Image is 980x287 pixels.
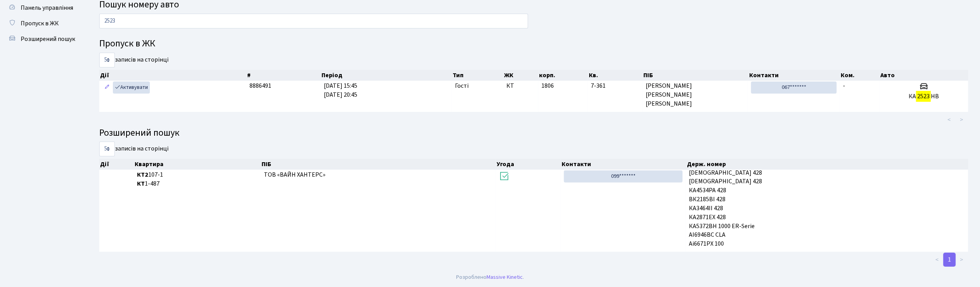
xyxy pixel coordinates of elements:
span: 1806 [541,81,554,90]
mark: 2523 [916,91,931,102]
th: # [246,70,321,81]
select: записів на сторінці [99,53,115,67]
a: Розширений пошук [4,31,82,47]
th: ЖК [503,70,538,81]
b: КТ2 [137,170,148,179]
div: Розроблено . [456,273,524,282]
a: Пропуск в ЖК [4,16,82,31]
th: ПІБ [261,159,496,170]
label: записів на сторінці [99,142,169,156]
b: КТ [137,179,145,188]
span: 7-361 [591,81,639,90]
span: [DATE] 15:45 [DATE] 20:45 [324,81,357,99]
th: Дії [99,70,246,81]
th: Ком. [840,70,880,81]
th: ПІБ [643,70,748,81]
span: 8886491 [249,81,271,90]
span: Пропуск в ЖК [21,19,59,28]
span: - [843,81,845,90]
th: Держ. номер [686,159,969,170]
th: Дії [99,159,134,170]
span: Панель управління [21,4,73,12]
span: 107-1 1-487 [137,170,258,188]
th: Угода [496,159,561,170]
select: записів на сторінці [99,142,115,156]
th: Кв. [588,70,643,81]
a: Massive Kinetic [486,273,523,281]
th: Квартира [134,159,261,170]
h4: Пропуск в ЖК [99,38,968,50]
th: Контакти [748,70,840,81]
label: записів на сторінці [99,53,169,67]
input: Пошук [99,14,528,28]
a: 1 [943,253,956,267]
span: [PERSON_NAME] [PERSON_NAME] [PERSON_NAME] [646,81,745,108]
span: КТ [506,81,535,90]
span: АХ3147ВВ 428 КА3413СО 428 КА9002ЕН 428 АА7699ТМ 428 АІ9038ОО 428 АІ7883РС 428 АА5459ХК 428 АС9514... [689,170,965,248]
span: Гості [455,81,469,90]
a: Активувати [113,81,150,94]
th: Контакти [561,159,686,170]
h5: КА НВ [883,93,965,100]
span: ТОВ «ВАЙН ХАНТЕРС» [264,170,325,179]
th: Період [321,70,452,81]
h4: Розширений пошук [99,128,968,139]
a: Редагувати [102,81,112,94]
th: Авто [880,70,968,81]
th: Тип [452,70,504,81]
span: Розширений пошук [21,35,75,43]
th: корп. [539,70,588,81]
